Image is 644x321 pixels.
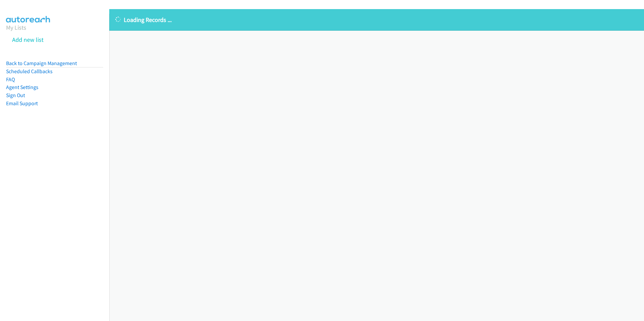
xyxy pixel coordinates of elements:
a: Back to Campaign Management [6,60,77,66]
a: FAQ [6,76,15,83]
a: Sign Out [6,92,25,98]
a: Add new list [12,36,43,43]
a: Email Support [6,100,38,107]
a: My Lists [6,24,26,31]
p: Loading Records ... [115,15,638,24]
a: Scheduled Callbacks [6,68,53,75]
a: Agent Settings [6,84,38,90]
